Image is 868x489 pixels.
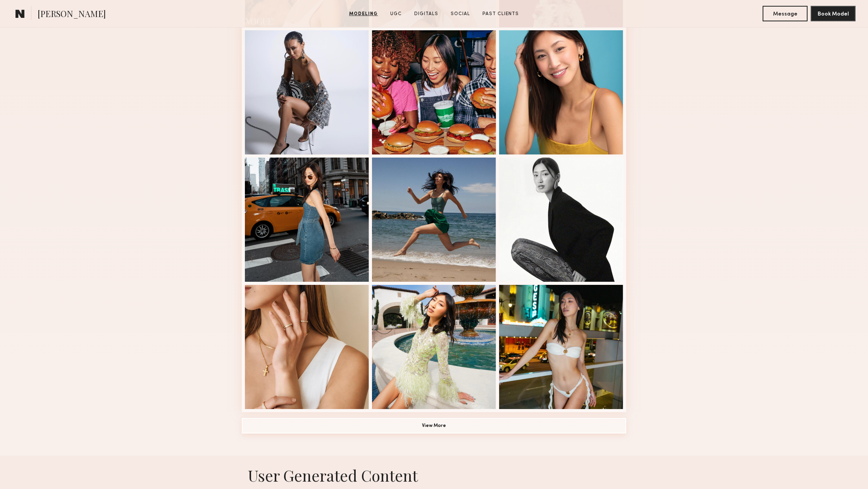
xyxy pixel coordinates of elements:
a: Social [448,10,473,17]
span: [PERSON_NAME] [38,8,106,21]
h1: User Generated Content [236,465,632,486]
a: Book Model [811,10,856,17]
a: Digitals [411,10,441,17]
a: Modeling [346,10,381,17]
button: Message [763,6,808,21]
button: View More [242,418,626,434]
a: Past Clients [479,10,522,17]
button: Book Model [811,6,856,21]
a: UGC [387,10,405,17]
